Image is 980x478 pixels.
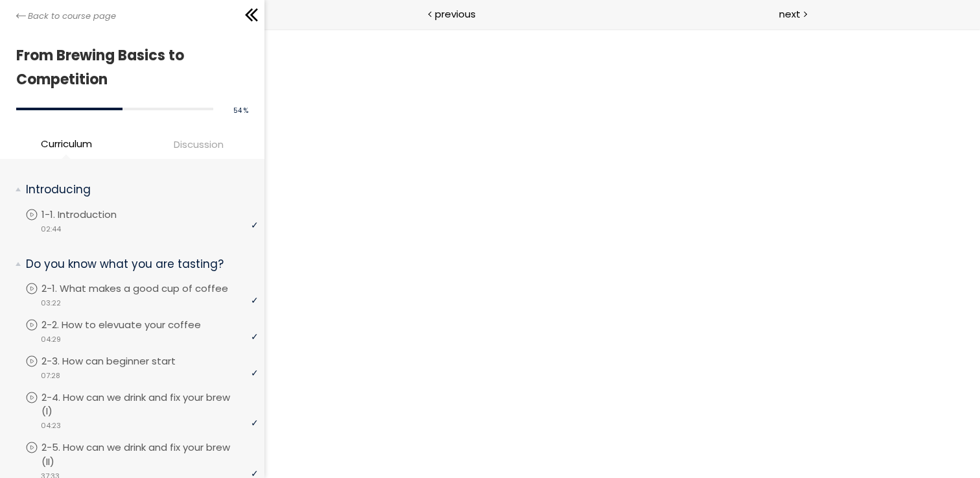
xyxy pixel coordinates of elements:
[41,440,258,469] p: 2-5. How can we drink and fix your brew (II)
[41,298,61,309] span: 03:22
[41,224,61,235] span: 02:44
[779,6,800,21] span: next
[233,106,248,115] span: 54 %
[41,334,61,345] span: 04:29
[26,256,248,272] p: Do you know what you are tasting?
[16,43,242,92] h1: From Brewing Basics to Competition
[41,318,227,332] p: 2-2. How to elevuate your coffee
[174,137,224,152] span: Discussion
[41,281,254,296] p: 2-1. What makes a good cup of coffee
[41,420,61,431] span: 04:23
[41,354,202,368] p: 2-3. How can beginner start
[435,6,476,21] span: previous
[41,370,60,381] span: 07:28
[41,136,92,151] span: Curriculum
[26,182,248,198] p: Introducing
[41,390,258,419] p: 2-4. How can we drink and fix your brew (I)
[28,10,116,23] span: Back to course page
[16,10,116,23] a: Back to course page
[41,208,143,222] p: 1-1. Introduction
